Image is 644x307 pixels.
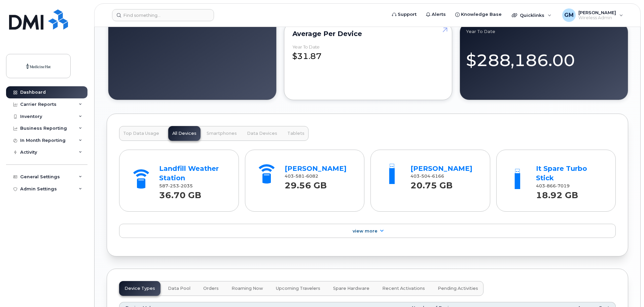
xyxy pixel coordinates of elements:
div: Year to Date [466,29,622,34]
span: Top Data Usage [123,131,159,136]
span: Data Pool [168,286,190,291]
div: $288,186.00 [466,42,622,72]
input: Find something... [112,9,214,21]
span: Pending Activities [438,286,478,291]
span: Quicklinks [520,12,544,18]
span: Spare Hardware [333,286,369,291]
button: Smartphones [203,126,241,141]
span: 403 [285,174,318,179]
span: 587 [159,183,193,188]
span: 6166 [430,174,444,179]
span: 866 [545,183,556,188]
span: GM [564,11,574,19]
span: 6082 [305,174,318,179]
span: 403 [410,174,444,179]
span: 7019 [556,183,570,188]
div: Quicklinks [507,8,556,22]
span: Wireless Admin [578,15,616,21]
span: Recent Activations [382,286,425,291]
span: 253 [168,183,179,188]
span: Alerts [432,11,446,18]
span: 2035 [179,183,193,188]
div: Average per Device [292,31,444,36]
a: [PERSON_NAME] [285,164,347,173]
strong: 18.92 GB [536,186,578,200]
div: $31.87 [292,44,444,62]
span: [PERSON_NAME] [578,10,616,15]
button: Top Data Usage [119,126,163,141]
a: Alerts [421,8,451,21]
strong: 29.56 GB [285,177,327,190]
strong: 36.70 GB [159,186,201,200]
a: [PERSON_NAME] [410,164,472,173]
span: 581 [294,174,305,179]
a: Landfill Weather Station [159,164,219,182]
a: Knowledge Base [451,8,506,21]
span: 504 [420,174,430,179]
button: Data Devices [243,126,281,141]
a: Support [387,8,421,21]
div: Year to Date [292,44,320,50]
span: Orders [203,286,219,291]
span: Knowledge Base [461,11,502,18]
span: 403 [536,183,570,188]
span: Smartphones [207,131,237,136]
span: Data Devices [247,131,277,136]
div: Geila Martin [558,8,628,22]
a: It Spare Turbo Stick [536,164,587,182]
span: View More [353,228,378,234]
span: Support [398,11,417,18]
button: Tablets [283,126,309,141]
span: Roaming Now [231,286,263,291]
strong: 20.75 GB [410,177,453,190]
a: View More [119,224,616,238]
span: Upcoming Travelers [276,286,320,291]
span: Tablets [287,131,305,136]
